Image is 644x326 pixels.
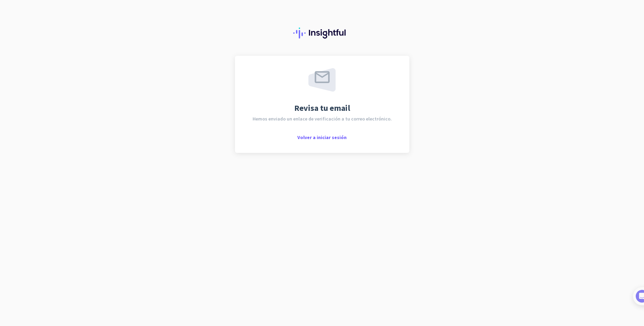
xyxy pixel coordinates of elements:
span: Volver a iniciar sesión [297,134,347,140]
img: Insightful [293,28,351,39]
img: email-sent [308,68,336,92]
span: Revisa tu email [294,104,350,112]
span: Hemos enviado un enlace de verificación a tu correo electrónico. [253,116,392,121]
